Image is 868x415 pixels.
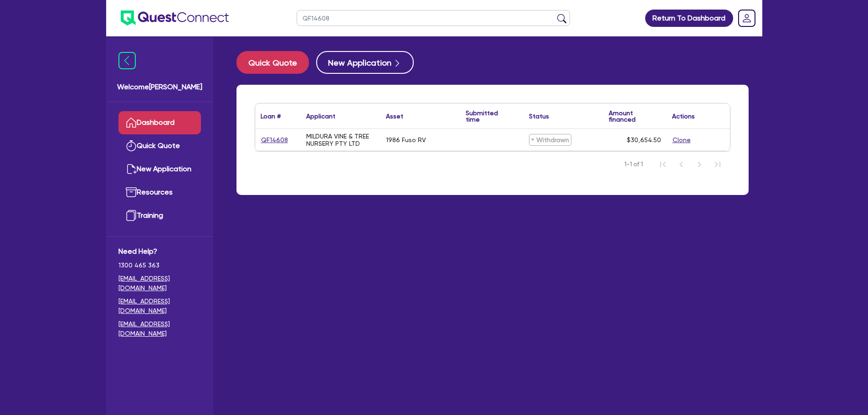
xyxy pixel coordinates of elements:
[386,113,403,119] div: Asset
[609,110,661,123] div: Amount financed
[118,111,201,134] a: Dashboard
[121,10,229,26] img: quest-connect-logo-blue
[126,210,137,221] img: training
[709,155,727,174] button: Last Page
[306,133,375,147] div: MILDURA VINE & TREE NURSERY PTY LTD
[672,135,691,145] button: Clone
[118,261,201,270] span: 1300 465 363
[261,113,281,119] div: Loan #
[236,51,316,74] a: Quick Quote
[118,204,201,227] a: Training
[118,52,136,69] img: icon-menu-close
[118,297,201,316] a: [EMAIL_ADDRESS][DOMAIN_NAME]
[118,246,201,257] span: Need Help?
[236,51,309,74] button: Quick Quote
[690,155,709,174] button: Next Page
[624,160,643,169] span: 1-1 of 1
[118,181,201,204] a: Resources
[306,113,335,119] div: Applicant
[118,134,201,158] a: Quick Quote
[645,10,733,27] a: Return To Dashboard
[466,110,510,123] div: Submitted time
[654,155,672,174] button: First Page
[672,155,690,174] button: Previous Page
[118,158,201,181] a: New Application
[627,136,661,143] span: $30,654.50
[117,82,202,92] span: Welcome [PERSON_NAME]
[118,274,201,293] a: [EMAIL_ADDRESS][DOMAIN_NAME]
[672,113,695,119] div: Actions
[316,51,414,74] button: New Application
[529,113,549,119] div: Status
[386,136,426,143] div: 1986 Fuso RV
[261,135,288,145] a: QF14608
[126,187,137,198] img: resources
[126,140,137,151] img: quick-quote
[297,10,570,26] input: Search by name, application ID or mobile number...
[126,164,137,174] img: new-application
[118,319,201,338] a: [EMAIL_ADDRESS][DOMAIN_NAME]
[529,134,571,146] span: Withdrawn
[735,6,759,30] a: Dropdown toggle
